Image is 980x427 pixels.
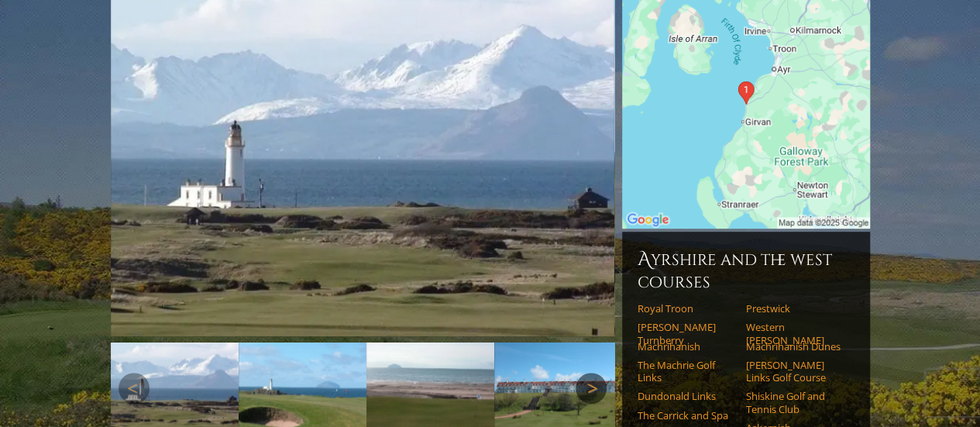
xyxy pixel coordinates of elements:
[638,390,736,402] a: Dundonald Links
[638,247,854,293] h6: Ayrshire and the West Courses
[576,373,607,404] a: Next
[638,409,736,422] a: The Carrick and Spa
[746,390,844,415] a: Shiskine Golf and Tennis Club
[746,302,844,315] a: Prestwick
[746,340,844,353] a: Machrihanish Dunes
[119,373,150,404] a: Previous
[638,340,736,353] a: Machrihanish
[638,359,736,384] a: The Machrie Golf Links
[638,302,736,315] a: Royal Troon
[746,321,844,346] a: Western [PERSON_NAME]
[638,321,736,346] a: [PERSON_NAME] Turnberry
[746,359,844,384] a: [PERSON_NAME] Links Golf Course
